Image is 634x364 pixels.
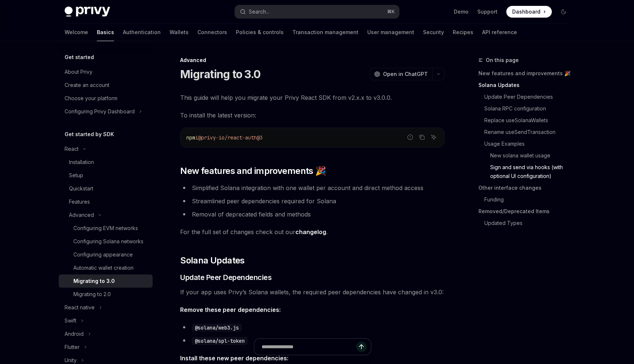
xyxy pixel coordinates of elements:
a: Create an account [59,79,153,92]
h5: Get started by SDK [65,130,114,139]
span: To install the latest version: [180,110,445,120]
a: Configuring EVM networks [59,222,153,235]
span: Dashboard [512,8,540,15]
div: Configuring EVM networks [73,224,138,233]
a: Dashboard [506,6,552,18]
button: Toggle Flutter section [59,341,153,354]
li: Simplified Solana integration with one wallet per account and direct method access [180,183,445,193]
a: Automatic wallet creation [59,261,153,274]
a: User management [367,23,414,41]
a: Basics [97,23,114,41]
input: Ask a question... [262,339,356,355]
div: Setup [69,171,83,180]
a: Sign and send via hooks (with optional UI configuration) [478,161,575,182]
button: Ask AI [429,132,438,142]
strong: Remove these peer dependencies: [180,306,281,313]
div: Swift [65,316,76,325]
span: npm [186,134,195,141]
a: Update Peer Dependencies [478,91,575,103]
button: Toggle Advanced section [59,208,153,222]
a: Quickstart [59,182,153,195]
a: Rename useSendTransaction [478,126,575,138]
span: Solana Updates [180,255,245,266]
a: Transaction management [292,23,358,41]
button: Open in ChatGPT [369,68,432,80]
div: Configuring appearance [73,250,133,259]
span: New features and improvements 🎉 [180,165,326,177]
code: @solana/web3.js [192,324,242,332]
a: Choose your platform [59,92,153,105]
span: Open in ChatGPT [383,70,428,78]
a: Demo [454,8,469,15]
span: This guide will help you migrate your Privy React SDK from v2.x.x to v3.0.0. [180,92,445,103]
a: Authentication [123,23,161,41]
div: Installation [69,158,94,167]
div: Features [69,197,90,206]
div: Migrating to 3.0 [73,277,115,285]
h1: Migrating to 3.0 [180,68,260,81]
div: Advanced [69,211,94,219]
span: Update Peer Dependencies [180,272,272,283]
li: Streamlined peer dependencies required for Solana [180,196,445,206]
button: Toggle React native section [59,301,153,314]
a: Other interface changes [478,182,575,194]
a: Updated Types [478,217,575,229]
a: changelog [295,228,326,236]
a: Removed/Deprecated Items [478,205,575,217]
div: Create an account [65,81,109,90]
button: Open search [235,5,399,18]
a: Installation [59,156,153,169]
a: Support [477,8,498,15]
span: @privy-io/react-auth@3 [198,134,263,141]
a: Security [423,23,444,41]
li: Removal of deprecated fields and methods [180,209,445,219]
button: Toggle Configuring Privy Dashboard section [59,105,153,118]
button: Report incorrect code [405,132,415,142]
a: Configuring Solana networks [59,235,153,248]
div: Configuring Solana networks [73,237,143,246]
a: Migrating to 2.0 [59,288,153,301]
a: Wallets [170,23,189,41]
a: Solana Updates [478,79,575,91]
span: ⌘ K [387,9,395,15]
a: Policies & controls [236,23,284,41]
div: Automatic wallet creation [73,263,134,272]
a: Usage Examples [478,138,575,150]
a: Connectors [197,23,227,41]
button: Toggle Android section [59,327,153,341]
div: Search... [249,7,269,16]
a: API reference [482,23,517,41]
div: Advanced [180,57,445,64]
span: If your app uses Privy’s Solana wallets, the required peer dependencies have changed in v3.0: [180,287,445,297]
div: Choose your platform [65,94,117,103]
h5: Get started [65,53,94,62]
a: Welcome [65,23,88,41]
a: Setup [59,169,153,182]
div: About Privy [65,68,92,76]
a: New solana wallet usage [478,150,575,161]
button: Toggle Swift section [59,314,153,327]
span: i [195,134,198,141]
a: Solana RPC configuration [478,103,575,114]
div: Migrating to 2.0 [73,290,111,299]
a: New features and improvements 🎉 [478,68,575,79]
button: Toggle React section [59,142,153,156]
div: React [65,145,79,153]
span: On this page [486,56,519,65]
div: Android [65,330,84,338]
a: Funding [478,194,575,205]
a: Migrating to 3.0 [59,274,153,288]
div: Flutter [65,343,80,352]
img: dark logo [65,7,110,17]
div: React native [65,303,95,312]
a: Recipes [453,23,473,41]
a: Features [59,195,153,208]
button: Send message [356,342,367,352]
button: Copy the contents from the code block [417,132,427,142]
a: About Privy [59,65,153,79]
a: Configuring appearance [59,248,153,261]
div: Configuring Privy Dashboard [65,107,135,116]
a: Replace useSolanaWallets [478,114,575,126]
span: For the full set of changes check out our . [180,227,445,237]
div: Quickstart [69,184,93,193]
